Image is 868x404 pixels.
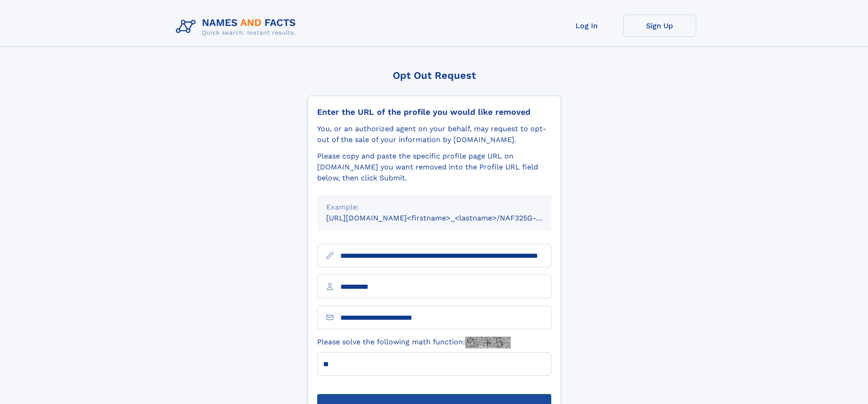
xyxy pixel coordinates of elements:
[308,70,561,81] div: Opt Out Request
[317,151,551,184] div: Please copy and paste the specific profile page URL on [DOMAIN_NAME] you want removed into the Pr...
[317,107,551,117] div: Enter the URL of the profile you would like removed
[550,15,623,37] a: Log In
[623,15,696,37] a: Sign Up
[317,337,511,348] label: Please solve the following math function:
[326,214,569,222] small: [URL][DOMAIN_NAME]<firstname>_<lastname>/NAF325G-xxxxxxxx
[326,202,542,213] div: Example:
[317,123,551,145] div: You, or an authorized agent on your behalf, may request to opt-out of the sale of your informatio...
[172,15,303,39] img: Logo Names and Facts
